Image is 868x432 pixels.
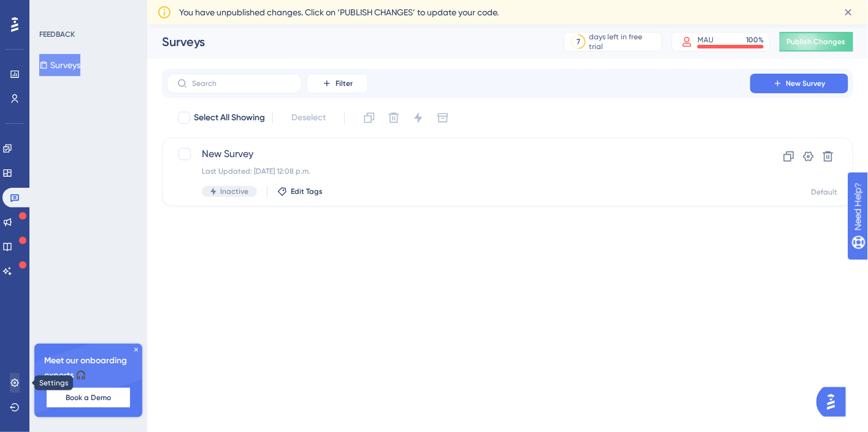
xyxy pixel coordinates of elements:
[336,79,353,88] span: Filter
[746,35,764,45] div: 100 %
[812,187,838,197] div: Default
[280,107,337,129] button: Deselect
[787,37,846,47] span: Publish Changes
[44,353,133,383] span: Meet our onboarding experts 🎧
[590,32,658,52] div: days left in free trial
[750,74,848,93] button: New Survey
[39,54,80,76] button: Surveys
[66,393,111,403] span: Book a Demo
[577,37,580,47] div: 7
[179,5,499,20] span: You have unpublished changes. Click on ‘PUBLISH CHANGES’ to update your code.
[194,110,265,125] span: Select All Showing
[307,74,368,93] button: Filter
[47,388,130,407] button: Book a Demo
[220,187,248,196] span: Inactive
[786,79,826,88] span: New Survey
[780,32,853,52] button: Publish Changes
[291,110,326,125] span: Deselect
[202,166,715,176] div: Last Updated: [DATE] 12:08 p.m.
[39,29,75,39] div: FEEDBACK
[162,33,533,50] div: Surveys
[192,79,291,88] input: Search
[816,384,853,420] iframe: UserGuiding AI Assistant Launcher
[277,187,323,196] button: Edit Tags
[202,147,715,161] span: New Survey
[29,3,77,18] span: Need Help?
[697,35,713,45] div: MAU
[291,187,323,196] span: Edit Tags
